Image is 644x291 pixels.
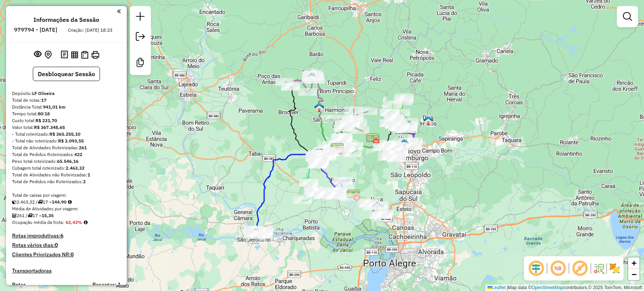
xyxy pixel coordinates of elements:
button: Logs desbloquear sessão [59,49,69,61]
strong: 2.463,32 [66,165,85,171]
i: Total de Atividades [12,213,17,218]
strong: R$ 365.255,10 [49,131,80,137]
img: Dois Irmao [423,116,433,126]
strong: LF Oliveira [32,90,55,96]
h4: Informações da Sessão [34,16,99,23]
img: Ivoti [403,120,413,130]
img: Triunfo [251,228,260,238]
img: Fluxo de ruas [593,262,605,274]
strong: 17 [41,97,46,103]
i: Total de rotas [28,213,32,218]
strong: 0 [55,242,58,248]
img: Salvador do Sul [307,72,317,82]
span: Ocultar NR [549,259,567,277]
a: Nova sessão e pesquisa [133,9,148,26]
div: - Total não roteirizado: [12,138,121,144]
h4: Rotas vários dias: [12,242,121,248]
img: PEDÁGIO ERS 240 [330,142,344,156]
div: 2.463,32 / 17 = [12,199,121,205]
strong: 422 [74,152,82,157]
img: Exibir/Ocultar setores [609,262,621,274]
strong: R$ 2.093,55 [58,138,84,144]
div: - Total roteirizado: [12,131,121,138]
button: Visualizar relatório de Roteirização [69,49,80,60]
strong: 80:18 [38,111,50,116]
strong: 1 [88,172,90,178]
div: Peso total roteirizado: [12,158,121,165]
span: | [507,285,508,290]
img: Estancia Velha [399,139,409,149]
div: Atividade não roteirizada - MAIKEL WILLIAN KOCH [312,153,330,161]
strong: 15,35 [41,213,54,218]
div: Total de rotas: [12,97,121,104]
div: Média de Atividades por viagem: [12,205,121,212]
img: PEDÁGIO ERS122 [366,132,380,146]
div: Map data © contributors,© 2025 TomTom, Microsoft [486,285,644,291]
span: Ocupação média da frota: [12,219,64,225]
div: Cubagem total roteirizado: [12,165,121,172]
strong: R$ 231,70 [35,118,57,123]
div: Distância Total: [12,104,121,110]
a: Clique aqui para minimizar o painel [117,7,121,15]
img: Nova Santa Rita [372,201,382,211]
strong: 941,01 km [43,104,66,110]
h6: 979794 - [DATE] [14,26,57,33]
button: Centralizar mapa no depósito ou ponto de apoio [43,49,53,61]
div: 261 / 17 = [12,212,121,219]
div: Tempo total: [12,110,121,117]
h4: Clientes Priorizados NR: [12,251,121,258]
div: Custo total: [12,117,121,124]
a: Zoom out [628,269,639,280]
strong: 62,43% [66,219,82,225]
span: Exibir rótulo [571,259,589,277]
strong: 144,90 [52,199,66,205]
button: Imprimir Rotas [90,49,101,60]
div: Total de Pedidos Roteirizados: [12,151,121,158]
strong: 2 [83,179,86,184]
a: Leaflet [487,285,506,290]
span: Ocultar deslocamento [527,259,545,277]
span: − [632,270,636,279]
div: Depósito: [12,90,121,97]
div: Total de Pedidos não Roteirizados: [12,178,121,185]
button: Visualizar Romaneio [80,49,90,60]
div: Total de Atividades Roteirizadas: [12,144,121,151]
button: Desbloquear Sessão [33,67,100,81]
em: Média calculada utilizando a maior ocupação (%Peso ou %Cubagem) de cada rota da sessão. Rotas cro... [84,220,88,225]
img: São José do Sul [314,103,324,112]
a: Criar modelo [133,55,148,72]
div: Valor total: [12,124,121,131]
strong: R$ 367.348,65 [34,124,65,130]
span: + [632,258,636,268]
a: Exibir filtros [620,9,635,24]
div: Criação: [DATE] 18:23 [65,27,115,34]
a: Rotas [12,282,26,288]
a: Exportar sessão [133,29,148,46]
button: Exibir sessão original [32,49,43,61]
i: Meta Caixas/viagem: 1,00 Diferença: 143,90 [68,200,72,204]
div: Total de caixas por viagem: [12,192,121,199]
strong: 0 [71,251,74,258]
a: Zoom in [628,257,639,269]
div: Total de Atividades não Roteirizadas: [12,172,121,178]
i: Cubagem total roteirizado [12,200,17,204]
strong: 261 [79,145,87,150]
h4: Recargas: 1 [92,282,121,288]
strong: 6 [60,232,63,239]
h4: Transportadoras [12,268,121,274]
strong: 65.546,16 [57,158,78,164]
img: PEDÁGIO BR 386 [346,188,360,202]
a: OpenStreetMap [532,285,564,290]
i: Total de rotas [38,200,43,204]
h4: Rotas improdutivas: [12,233,121,239]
